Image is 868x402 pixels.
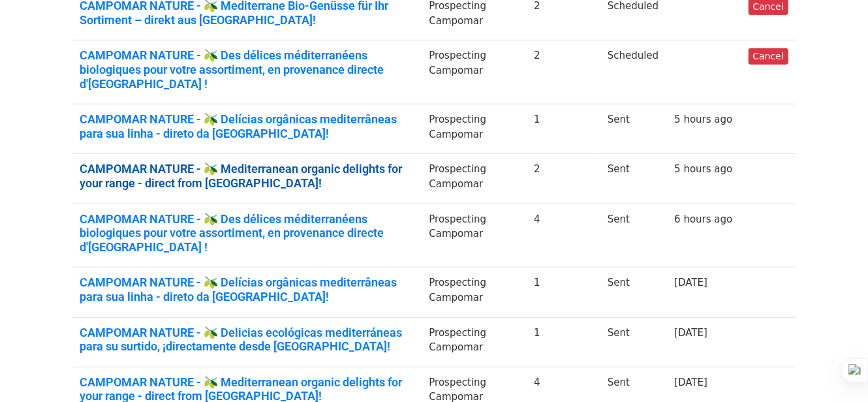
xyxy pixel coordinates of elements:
[803,339,868,402] iframe: Chat Widget
[600,104,666,154] td: Sent
[80,112,413,140] a: CAMPOMAR NATURE - 🫒 Delícias orgânicas mediterrâneas para sua linha - direto da [GEOGRAPHIC_DATA]!
[674,163,732,175] a: 5 hours ago
[80,162,413,190] a: CAMPOMAR NATURE - 🫒 Mediterranean organic delights for your range - direct from [GEOGRAPHIC_DATA]!
[421,204,526,268] td: Prospecting Campomar
[674,327,707,339] a: [DATE]
[80,275,413,303] a: CAMPOMAR NATURE - 🫒 Delícias orgânicas mediterrâneas para sua linha - direto da [GEOGRAPHIC_DATA]!
[421,317,526,367] td: Prospecting Campomar
[421,154,526,204] td: Prospecting Campomar
[80,212,413,255] a: CAMPOMAR NATURE - 🫒 Des délices méditerranéens biologiques pour votre assortiment, en provenance ...
[421,268,526,317] td: Prospecting Campomar
[600,268,666,317] td: Sent
[526,104,600,154] td: 1
[600,154,666,204] td: Sent
[600,317,666,367] td: Sent
[674,213,732,225] a: 6 hours ago
[526,204,600,268] td: 4
[526,268,600,317] td: 1
[526,154,600,204] td: 2
[749,48,788,65] a: Cancel
[674,277,707,288] a: [DATE]
[526,317,600,367] td: 1
[80,326,413,354] a: CAMPOMAR NATURE - 🫒 Delicias ecológicas mediterráneas para su surtido, ¡directamente desde [GEOGR...
[526,40,600,104] td: 2
[600,204,666,268] td: Sent
[674,114,732,125] a: 5 hours ago
[803,339,868,402] div: Chat-Widget
[674,377,707,388] a: [DATE]
[421,40,526,104] td: Prospecting Campomar
[80,48,413,91] a: CAMPOMAR NATURE - 🫒 Des délices méditerranéens biologiques pour votre assortiment, en provenance ...
[421,104,526,154] td: Prospecting Campomar
[600,40,666,104] td: Scheduled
